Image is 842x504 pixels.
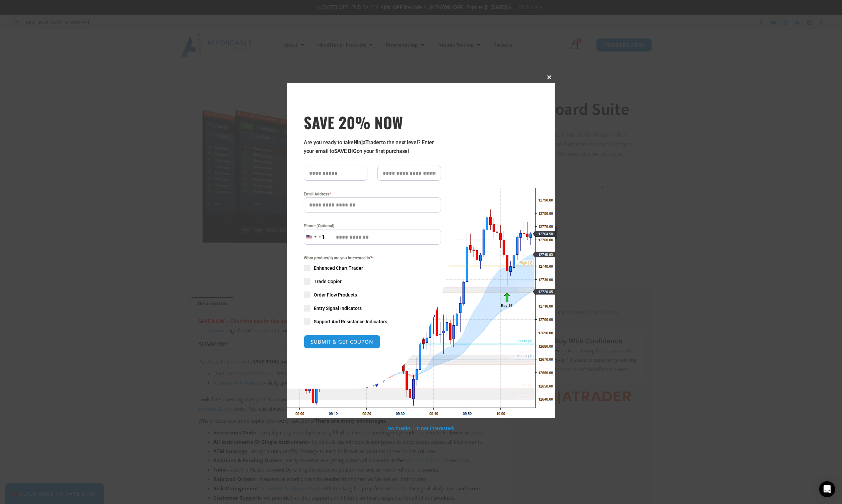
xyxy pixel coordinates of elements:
[314,278,342,285] span: Trade Copier
[334,148,357,154] strong: SAVE BIG
[304,138,441,156] p: Are you ready to take to the next level? Enter your email to on your first purchase!
[388,425,454,431] a: No thanks, I’m not interested!
[304,278,441,285] label: Trade Copier
[354,139,381,146] strong: NinjaTrader
[304,318,441,325] label: Support And Resistance Indicators
[314,318,387,325] span: Support And Resistance Indicators
[304,191,441,197] label: Email Address
[314,291,357,298] span: Order Flow Products
[304,335,380,349] button: SUBMIT & GET COUPON
[304,223,441,229] label: Phone (Optional)
[314,265,363,271] span: Enhanced Chart Trader
[319,233,325,242] div: +1
[304,291,441,298] label: Order Flow Products
[314,305,362,312] span: Entry Signal Indicators
[304,113,441,132] span: SAVE 20% NOW
[819,481,835,497] div: Open Intercom Messenger
[304,305,441,312] label: Entry Signal Indicators
[304,230,325,245] button: Selected country
[304,265,441,271] label: Enhanced Chart Trader
[304,255,441,261] span: What product(s) are you interested in?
